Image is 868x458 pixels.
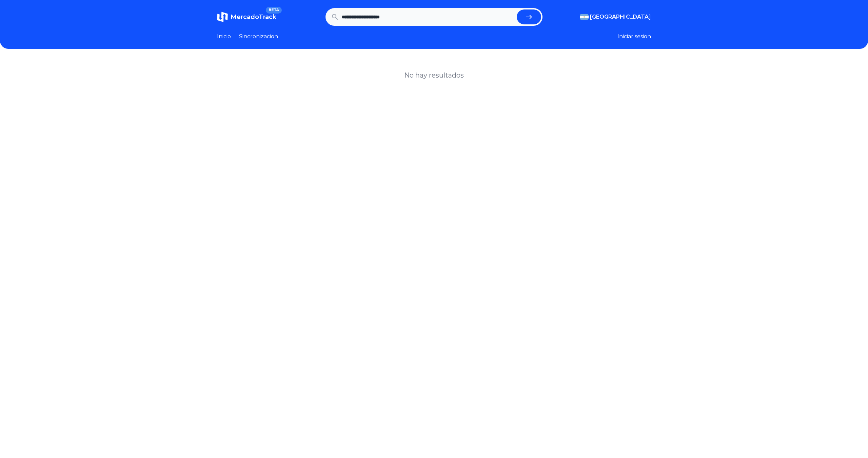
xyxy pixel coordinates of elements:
a: MercadoTrackBETA [217,12,276,22]
h1: No hay resultados [404,70,464,80]
img: Argentina [580,14,589,20]
img: MercadoTrack [217,12,228,22]
a: Sincronizacion [239,33,278,41]
a: Inicio [217,33,231,41]
span: [GEOGRAPHIC_DATA] [590,13,651,21]
button: Iniciar sesion [617,33,651,41]
span: MercadoTrack [231,13,276,21]
button: [GEOGRAPHIC_DATA] [580,13,651,21]
span: BETA [266,7,282,14]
